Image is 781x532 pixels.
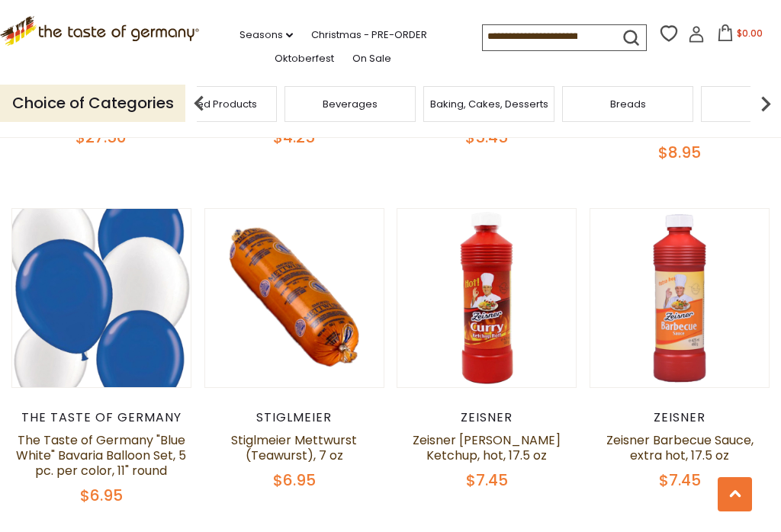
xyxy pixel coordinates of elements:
[397,410,577,425] div: Zeisner
[231,431,357,464] a: Stiglmeier Mettwurst (Teawurst), 7 oz
[466,470,508,491] span: $7.45
[11,410,191,425] div: The Taste of Germany
[737,27,763,40] span: $0.00
[323,98,378,110] a: Beverages
[16,431,186,479] a: The Taste of Germany "Blue White" Bavaria Balloon Set, 5 pc. per color, 11" round
[275,50,334,67] a: Oktoberfest
[590,410,770,425] div: Zeisner
[204,410,384,425] div: Stiglmeier
[205,209,384,387] img: Stiglmeier Mettwurst (Teawurst), 7 oz
[311,27,427,43] a: Christmas - PRE-ORDER
[750,88,781,119] img: next arrow
[80,485,123,506] span: $6.95
[352,50,391,67] a: On Sale
[708,24,773,47] button: $0.00
[659,470,701,491] span: $7.45
[606,431,754,464] a: Zeisner Barbecue Sauce, extra hot, 17.5 oz
[590,209,769,387] img: Zeisner Barbecue Sauce, extra hot, 17.5 oz
[430,98,548,110] a: Baking, Cakes, Desserts
[273,470,316,491] span: $6.95
[239,27,293,43] a: Seasons
[12,209,191,387] img: The Taste of Germany "Blue White" Bavaria Balloon Set, 5 pc. per color, 11" round
[184,88,214,119] img: previous arrow
[610,98,646,110] a: Breads
[658,142,701,163] span: $8.95
[397,209,576,387] img: Zeisner Curry Ketchup, hot, 17.5 oz
[413,431,561,464] a: Zeisner [PERSON_NAME] Ketchup, hot, 17.5 oz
